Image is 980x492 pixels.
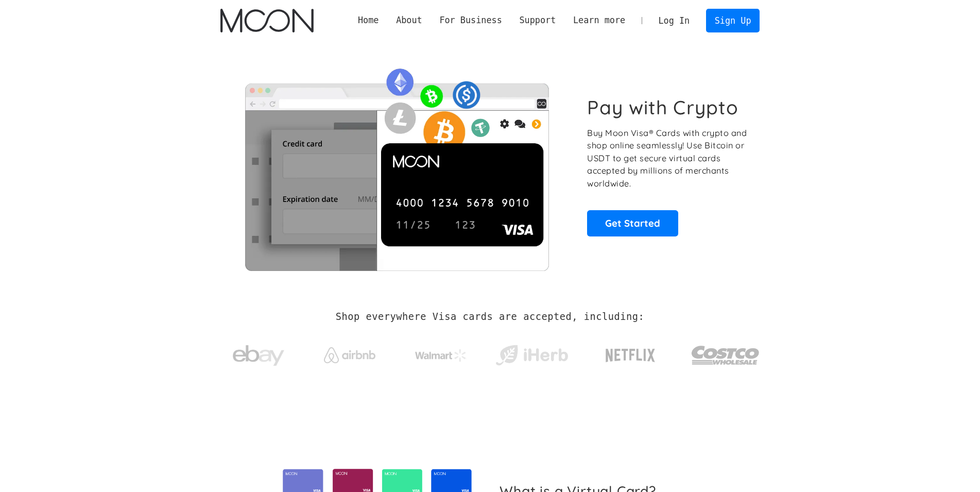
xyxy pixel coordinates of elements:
h1: Pay with Crypto [587,96,738,119]
div: Learn more [573,14,625,27]
a: Get Started [587,210,678,236]
a: Netflix [584,332,677,374]
img: Airbnb [324,347,375,363]
div: For Business [439,14,502,27]
img: iHerb [493,342,570,369]
a: Airbnb [311,337,388,368]
img: ebay [233,340,284,372]
a: Log In [650,9,698,32]
a: Costco [691,326,760,380]
img: Walmart [415,349,467,362]
img: Costco [691,336,760,375]
div: Support [519,14,556,27]
p: Buy Moon Visa® Cards with crypto and shop online seamlessly! Use Bitcoin or USDT to get secure vi... [587,127,748,190]
h2: Shop everywhere Visa cards are accepted, including: [336,311,644,323]
a: Sign Up [706,9,760,32]
a: Walmart [402,339,479,367]
a: ebay [220,329,297,377]
a: Home [349,14,387,27]
img: Netflix [605,343,656,368]
img: Moon Logo [220,9,314,32]
img: Moon Cards let you spend your crypto anywhere Visa is accepted. [220,61,573,270]
a: iHerb [493,332,570,374]
div: About [396,14,422,27]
